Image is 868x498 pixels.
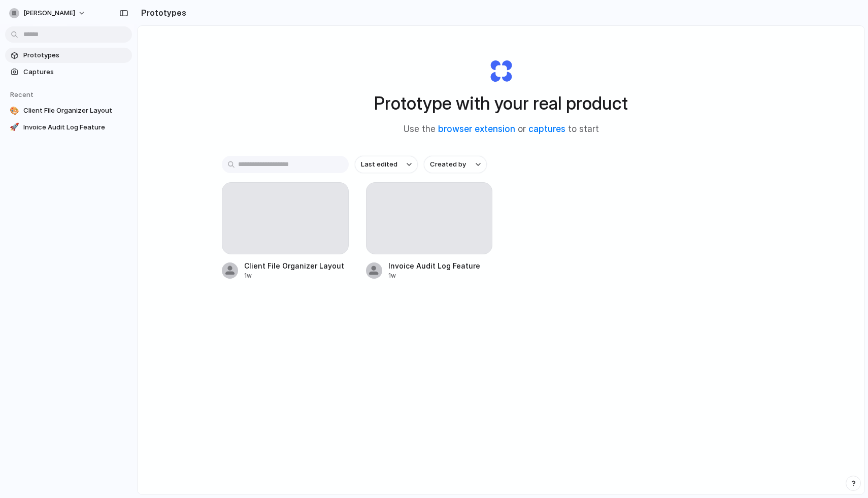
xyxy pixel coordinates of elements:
[244,271,344,280] div: 1w
[9,106,19,116] div: 🎨
[137,7,186,19] h2: Prototypes
[430,159,466,170] span: Created by
[438,124,515,134] a: browser extension
[404,123,599,136] span: Use the or to start
[424,156,487,173] button: Created by
[23,67,128,77] span: Captures
[361,159,397,170] span: Last edited
[9,122,19,132] div: 🚀
[388,260,480,271] div: Invoice Audit Log Feature
[222,182,349,280] a: Client File Organizer Layout1w
[528,124,565,134] a: captures
[23,8,75,18] span: [PERSON_NAME]
[23,122,128,132] span: Invoice Audit Log Feature
[355,156,418,173] button: Last edited
[10,90,34,98] span: Recent
[23,50,128,60] span: Prototypes
[5,48,132,63] a: Prototypes
[5,64,132,80] a: Captures
[23,106,128,116] span: Client File Organizer Layout
[5,103,132,118] a: 🎨Client File Organizer Layout
[388,271,480,280] div: 1w
[374,90,628,117] h1: Prototype with your real product
[244,260,344,271] div: Client File Organizer Layout
[5,120,132,135] a: 🚀Invoice Audit Log Feature
[5,5,91,21] button: [PERSON_NAME]
[366,182,493,280] a: Invoice Audit Log Feature1w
